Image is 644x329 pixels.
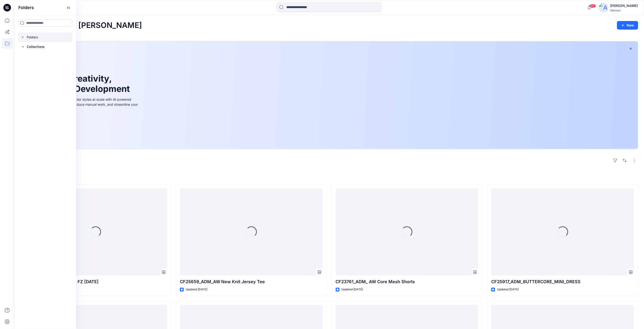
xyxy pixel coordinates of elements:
[617,21,638,30] button: New
[610,3,638,9] div: [PERSON_NAME]
[24,278,167,285] p: CF25997_ADM_AW Track FZ [DATE]
[186,287,207,292] p: Updated [DATE]
[180,278,323,285] p: CF25659_ADM_AW New Knit Jersey Tee
[20,174,638,180] h4: Styles
[497,287,519,292] p: Updated [DATE]
[32,97,139,112] div: Explore ideas faster and recolor styles at scale with AI-powered tools that boost creativity, red...
[32,118,139,127] a: Discover more
[610,9,638,12] div: Walmart
[20,21,142,30] h2: Welcome back, [PERSON_NAME]
[599,3,608,12] img: avatar
[341,287,363,292] p: Updated [DATE]
[32,73,132,94] h1: Unleash Creativity, Speed Up Development
[27,44,45,50] p: Collections
[589,4,596,8] span: 99+
[491,278,634,285] p: CF25917_ADM_BUTTERCORE_MINI_DRESS
[336,278,479,285] p: CF23761_ADM_ AW Core Mesh Shorts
